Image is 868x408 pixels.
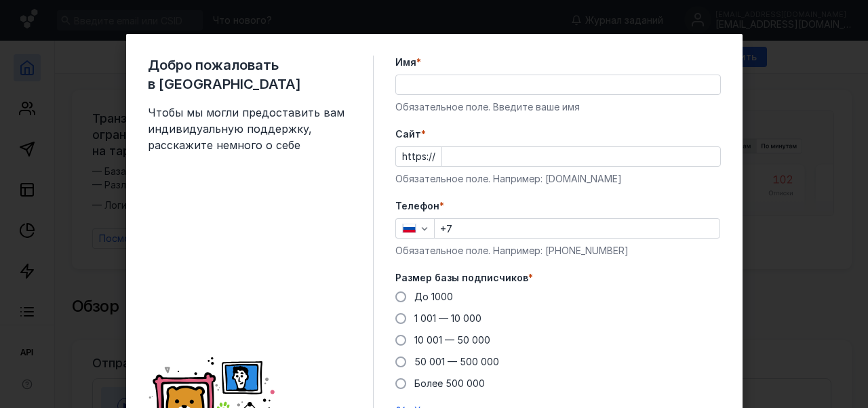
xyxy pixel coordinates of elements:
[414,378,485,389] span: Более 500 000
[414,334,490,346] span: 10 001 — 50 000
[395,100,721,114] div: Обязательное поле. Введите ваше имя
[395,244,721,258] div: Обязательное поле. Например: [PHONE_NUMBER]
[395,271,528,285] span: Размер базы подписчиков
[395,199,439,213] span: Телефон
[395,172,721,186] div: Обязательное поле. Например: [DOMAIN_NAME]
[148,56,351,94] span: Добро пожаловать в [GEOGRAPHIC_DATA]
[414,291,453,302] span: До 1000
[395,56,416,69] span: Имя
[395,127,421,141] span: Cайт
[414,312,481,324] span: 1 001 — 10 000
[148,104,351,153] span: Чтобы мы могли предоставить вам индивидуальную поддержку, расскажите немного о себе
[414,356,499,367] span: 50 001 — 500 000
